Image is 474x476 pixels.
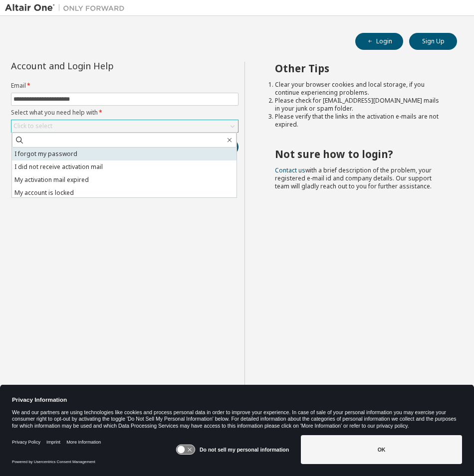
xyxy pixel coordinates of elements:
[275,97,439,113] li: Please check for [EMAIL_ADDRESS][DOMAIN_NAME] mails in your junk or spam folder.
[12,148,237,160] li: I forgot my password
[275,166,432,190] span: with a brief description of the problem, your registered e-mail id and company details. Our suppo...
[275,113,439,129] li: Please verify that the links in the activation e-mails are not expired.
[11,109,238,117] label: Select what you need help with
[11,62,193,70] div: Account and Login Help
[11,120,238,132] div: Click to select
[13,122,52,130] div: Click to select
[409,33,457,50] button: Sign Up
[11,82,238,90] label: Email
[275,81,439,97] li: Clear your browser cookies and local storage, if you continue experiencing problems.
[355,33,403,50] button: Login
[275,62,439,75] h2: Other Tips
[5,3,130,13] img: Altair One
[275,148,439,160] h2: Not sure how to login?
[275,166,305,174] a: Contact us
